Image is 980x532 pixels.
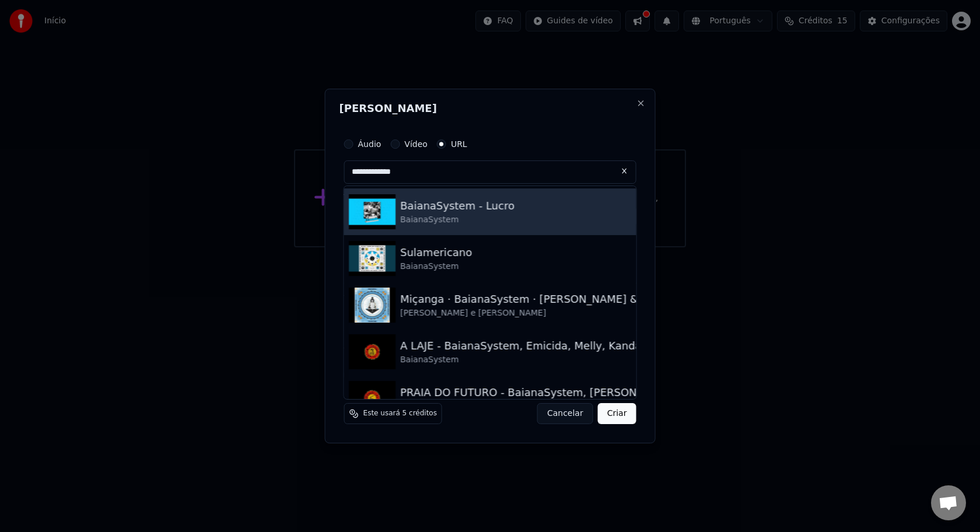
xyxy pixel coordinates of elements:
div: BaianaSystem [400,261,472,272]
img: PRAIA DO FUTURO - BaianaSystem, Seu Jorge, Antonio Carlos & Jocafi [349,381,395,416]
div: BaianaSystem [400,354,744,366]
div: [PERSON_NAME] e [PERSON_NAME] [400,307,732,319]
h2: [PERSON_NAME] [339,103,641,114]
div: BaianaSystem - Lucro [400,198,514,214]
button: Cancelar [537,403,593,424]
img: BaianaSystem - Lucro [349,194,395,229]
label: Vídeo [404,140,428,148]
img: A LAJE - BaianaSystem, Emicida, Melly, Kandace Lindsey [349,334,395,369]
img: Sulamericano [349,241,395,276]
div: Sulamericano [400,244,472,261]
div: BaianaSystem [400,214,514,226]
label: URL [451,140,467,148]
div: PRAIA DO FUTURO - BaianaSystem, [PERSON_NAME], [PERSON_NAME] & [PERSON_NAME] [400,384,873,401]
button: Criar [598,403,636,424]
div: Miçanga · BaianaSystem · [PERSON_NAME] & [PERSON_NAME]. [400,291,732,307]
span: Este usará 5 créditos [363,409,437,418]
label: Áudio [358,140,381,148]
div: A LAJE - BaianaSystem, Emicida, Melly, Kandace [PERSON_NAME] [400,338,744,354]
img: Miçanga · BaianaSystem · Antonio Carlos & Jocafi. [349,288,395,323]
